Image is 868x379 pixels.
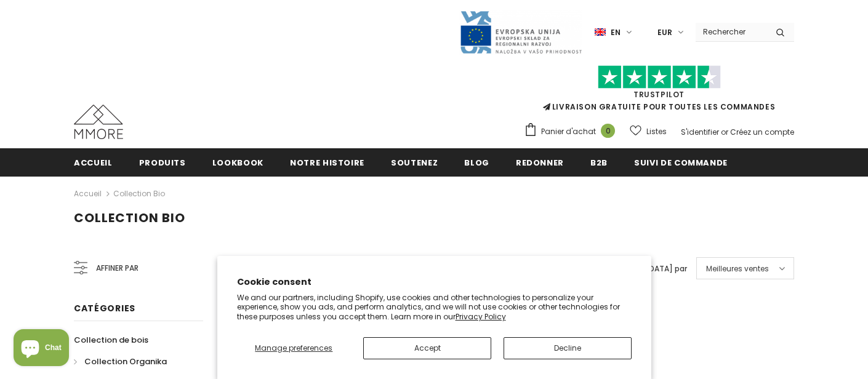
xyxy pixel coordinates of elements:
[74,334,148,346] span: Collection de bois
[524,122,621,141] a: Panier d'achat 0
[74,209,185,226] span: Collection Bio
[524,71,794,112] span: LIVRAISON GRATUITE POUR TOUTES LES COMMANDES
[516,157,564,169] span: Redonner
[706,263,769,275] span: Meilleures ventes
[634,157,728,169] span: Suivi de commande
[113,188,165,199] a: Collection Bio
[681,127,719,137] a: S'identifier
[236,337,351,359] button: Manage preferences
[74,186,102,201] a: Accueil
[730,127,794,137] a: Créez un compte
[601,124,615,138] span: 0
[541,126,596,138] span: Panier d'achat
[74,105,123,139] img: Cas MMORE
[464,148,489,176] a: Blog
[212,157,263,169] span: Lookbook
[646,126,667,138] span: Listes
[459,26,582,37] a: Javni Razpis
[290,148,364,176] a: Notre histoire
[464,157,489,169] span: Blog
[391,157,438,169] span: soutenez
[721,127,728,137] span: or
[595,27,606,38] img: i-lang-1.png
[139,148,186,176] a: Produits
[74,157,113,169] span: Accueil
[139,157,186,169] span: Produits
[96,261,139,275] span: Affiner par
[590,157,608,169] span: B2B
[290,157,364,169] span: Notre histoire
[634,148,728,176] a: Suivi de commande
[630,121,667,142] a: Listes
[74,329,148,351] a: Collection de bois
[237,293,632,322] p: We and our partners, including Shopify, use cookies and other technologies to personalize your ex...
[633,89,685,100] a: TrustPilot
[657,26,672,39] span: EUR
[212,148,263,176] a: Lookbook
[611,26,621,39] span: en
[590,148,608,176] a: B2B
[84,356,167,367] span: Collection Organika
[74,302,135,314] span: Catégories
[10,329,73,369] inbox-online-store-chat: Shopify online store chat
[598,65,721,89] img: Faites confiance aux étoiles pilotes
[74,351,167,372] a: Collection Organika
[391,148,438,176] a: soutenez
[237,276,632,289] h2: Cookie consent
[363,337,491,359] button: Accept
[696,23,766,41] input: Search Site
[504,337,632,359] button: Decline
[74,148,113,176] a: Accueil
[456,311,506,322] a: Privacy Policy
[459,10,582,55] img: Javni Razpis
[255,343,332,353] span: Manage preferences
[516,148,564,176] a: Redonner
